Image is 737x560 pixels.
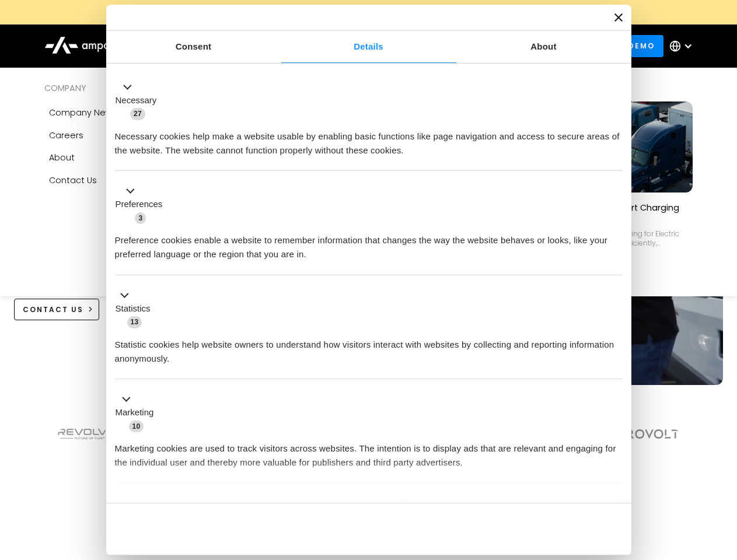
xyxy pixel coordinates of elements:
div: Preference cookies enable a website to remember information that changes the way the website beha... [115,225,623,261]
label: Preferences [116,198,163,211]
button: Okay [455,512,622,546]
button: Statistics (13) [115,288,158,329]
div: CONTACT US [23,304,83,315]
a: CONTACT US [14,299,100,320]
label: Statistics [116,302,151,316]
button: Marketing (10) [115,393,161,433]
a: About [44,146,189,169]
div: Statistic cookies help website owners to understand how visitors interact with websites by collec... [115,329,623,366]
span: 27 [130,108,145,120]
div: About [49,151,75,164]
a: Details [281,31,456,63]
button: Unclassified (2) [115,496,211,511]
a: New Webinars: Register to Upcoming WebinarsREGISTER HERE [106,6,631,19]
a: Contact Us [44,169,189,191]
div: COMPANY [44,82,189,94]
span: 3 [135,212,146,224]
span: 13 [127,316,142,328]
a: About [456,31,631,63]
button: Preferences (3) [115,184,170,225]
button: Close banner [614,13,623,22]
label: Marketing [116,406,154,419]
label: Necessary [116,94,157,107]
a: Careers [44,124,189,146]
div: Careers [49,129,83,142]
div: Contact Us [49,174,97,187]
span: 10 [129,421,144,432]
img: Aerovolt Logo [610,429,679,439]
a: Company news [44,101,189,124]
span: 2 [193,498,204,510]
a: Consent [106,31,281,63]
div: Company news [49,106,117,119]
div: Necessary cookies help make a website usable by enabling basic functions like page navigation and... [115,121,623,157]
div: Marketing cookies are used to track visitors across websites. The intention is to display ads tha... [115,433,623,470]
button: Necessary (27) [115,80,164,121]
